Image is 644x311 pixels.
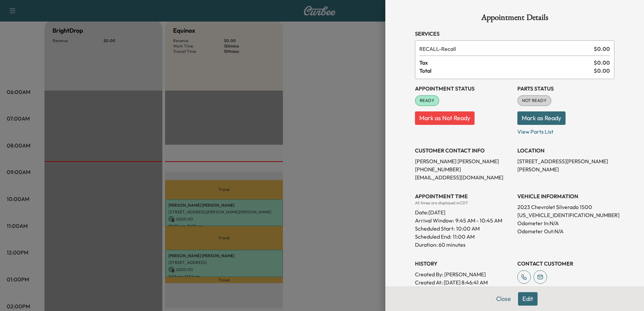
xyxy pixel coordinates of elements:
[419,45,591,53] span: Recall
[415,270,512,278] p: Created By : [PERSON_NAME]
[415,173,512,181] p: [EMAIL_ADDRESS][DOMAIN_NAME]
[415,260,512,268] h3: History
[415,146,512,154] h3: CUSTOMER CONTACT INFO
[415,233,451,241] p: Scheduled End:
[594,59,610,67] span: $ 0.00
[415,206,512,216] div: Date: [DATE]
[453,233,475,241] p: 11:00 AM
[415,111,475,125] button: Mark as Not Ready
[594,45,610,53] span: $ 0.00
[415,224,455,233] p: Scheduled Start:
[492,292,515,306] button: Close
[415,241,512,249] p: Duration: 60 minutes
[415,84,512,93] h3: Appointment Status
[517,84,614,93] h3: Parts Status
[517,157,614,173] p: [STREET_ADDRESS][PERSON_NAME][PERSON_NAME]
[517,211,614,219] p: [US_VEHICLE_IDENTIFICATION_NUMBER]
[419,67,594,75] span: Total
[518,97,551,104] span: NOT READY
[456,224,480,233] p: 10:00 AM
[455,216,502,224] span: 9:45 AM - 10:45 AM
[415,278,512,286] p: Created At : [DATE] 8:46:41 AM
[415,157,512,165] p: [PERSON_NAME] [PERSON_NAME]
[594,67,610,75] span: $ 0.00
[415,192,512,200] h3: APPOINTMENT TIME
[517,227,614,235] p: Odometer Out: N/A
[517,192,614,200] h3: VEHICLE INFORMATION
[415,216,512,224] p: Arrival Window:
[415,200,512,206] div: All times are displayed in CDT
[517,146,614,154] h3: LOCATION
[517,260,614,268] h3: CONTACT CUSTOMER
[517,125,614,136] p: View Parts List
[518,292,538,306] button: Edit
[415,30,614,38] h3: Services
[517,219,614,227] p: Odometer In: N/A
[517,203,614,211] p: 2023 Chevrolet Silverado 1500
[419,59,594,67] span: Tax
[415,13,614,24] h1: Appointment Details
[416,97,439,104] span: READY
[415,165,512,173] p: [PHONE_NUMBER]
[517,111,566,125] button: Mark as Ready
